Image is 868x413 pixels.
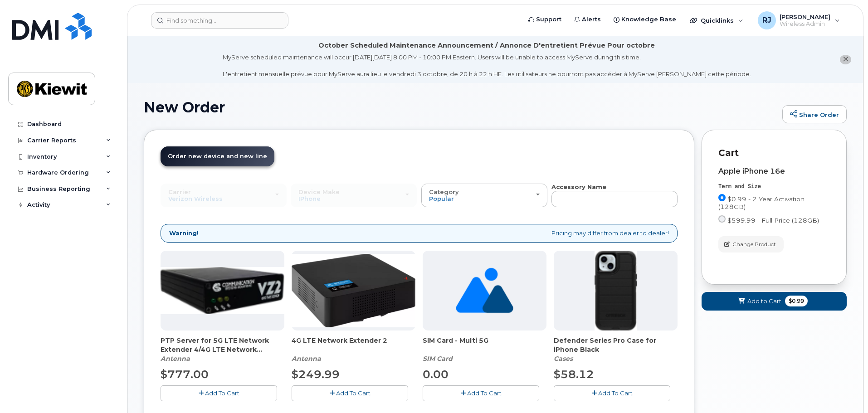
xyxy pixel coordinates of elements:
[423,385,539,401] button: Add To Cart
[554,385,670,401] button: Add To Cart
[429,188,459,195] span: Category
[318,41,655,50] div: October Scheduled Maintenance Announcement / Annonce D'entretient Prévue Pour octobre
[161,368,209,381] span: $777.00
[169,229,199,238] strong: Warning!
[718,195,805,210] span: $0.99 - 2 Year Activation (128GB)
[718,183,830,190] div: Term and Size
[161,336,284,354] span: PTP Server for 5G LTE Network Extender 4/4G LTE Network Extender 3
[467,389,502,397] span: Add To Cart
[732,240,776,248] span: Change Product
[551,183,606,190] strong: Accessory Name
[292,368,340,381] span: $249.99
[292,336,415,363] div: 4G LTE Network Extender 2
[554,336,678,354] span: Defender Series Pro Case for iPhone Black
[554,368,594,381] span: $58.12
[205,389,239,397] span: Add To Cart
[421,184,547,207] button: Category Popular
[747,297,781,306] span: Add to Cart
[554,336,678,363] div: Defender Series Pro Case for iPhone Black
[423,368,449,381] span: 0.00
[292,254,415,327] img: 4glte_extender.png
[598,389,633,397] span: Add To Cart
[702,292,847,311] button: Add to Cart $0.99
[429,195,454,202] span: Popular
[829,374,861,406] iframe: Messenger Launcher
[423,355,453,363] em: SIM Card
[595,251,637,330] img: defenderiphone14.png
[456,251,513,330] img: no_image_found-2caef05468ed5679b831cfe6fc140e25e0c280774317ffc20a367ab7fd17291e.png
[161,267,284,314] img: Casa_Sysem.png
[718,167,830,175] div: Apple iPhone 16e
[292,385,408,401] button: Add To Cart
[144,99,778,115] h1: New Order
[718,146,830,160] p: Cart
[292,336,415,354] span: 4G LTE Network Extender 2
[718,194,726,201] input: $0.99 - 2 Year Activation (128GB)
[840,55,851,64] button: close notification
[292,355,321,363] em: Antenna
[336,389,371,397] span: Add To Cart
[554,355,573,363] em: Cases
[718,215,726,223] input: $599.99 - Full Price (128GB)
[168,153,267,160] span: Order new device and new line
[223,53,751,78] div: MyServe scheduled maintenance will occur [DATE][DATE] 8:00 PM - 10:00 PM Eastern. Users will be u...
[782,105,847,123] a: Share Order
[161,385,277,401] button: Add To Cart
[785,296,808,306] span: $0.99
[718,236,784,252] button: Change Product
[727,217,819,224] span: $599.99 - Full Price (128GB)
[161,224,678,243] div: Pricing may differ from dealer to dealer!
[423,336,546,363] div: SIM Card - Multi 5G
[423,336,546,354] span: SIM Card - Multi 5G
[161,336,284,363] div: PTP Server for 5G LTE Network Extender 4/4G LTE Network Extender 3
[161,355,190,363] em: Antenna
